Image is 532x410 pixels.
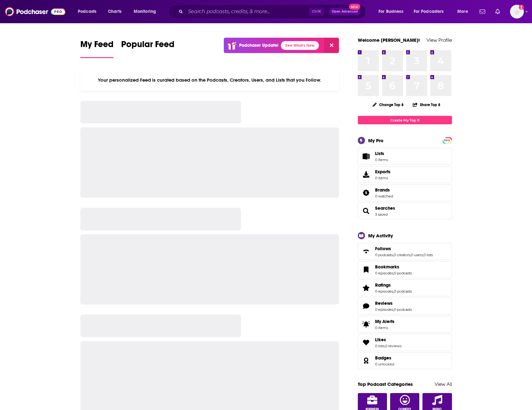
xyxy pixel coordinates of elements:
[329,8,361,15] button: Open AdvancedNew
[375,187,390,193] span: Brands
[510,5,524,19] button: Show profile menu
[375,337,386,343] span: Likes
[375,264,412,270] a: Bookmarks
[360,338,373,347] a: Likes
[129,7,164,17] button: open menu
[73,7,105,17] button: open menu
[375,253,393,257] a: 0 podcasts
[358,381,413,387] a: Top Podcast Categories
[375,282,412,288] a: Ratings
[435,381,452,387] a: View All
[358,37,420,43] a: Welcome [PERSON_NAME]!
[358,279,452,296] span: Ratings
[393,307,394,312] span: ,
[375,282,391,288] span: Ratings
[360,265,373,274] a: Bookmarks
[375,355,391,361] span: Badges
[185,7,309,17] input: Search podcasts, credits, & more...
[360,302,373,310] a: Reviews
[80,39,114,58] a: My Feed
[375,205,395,211] a: Searches
[423,253,423,257] span: ,
[394,253,410,257] a: 0 creators
[375,151,388,156] span: Lists
[477,6,488,17] a: Show notifications dropdown
[375,246,433,251] a: Follows
[375,187,393,193] a: Brands
[360,188,373,197] a: Brands
[393,289,394,294] span: ,
[443,138,451,143] span: PRO
[358,243,452,260] span: Follows
[510,5,524,19] img: User Profile
[358,116,452,124] a: Create My Top 8
[358,334,452,351] span: Likes
[349,4,360,10] span: New
[369,101,408,109] button: Change Top 8
[358,148,452,165] a: Lists
[375,194,393,198] a: 0 watched
[360,247,373,256] a: Follows
[375,344,384,348] a: 0 lists
[375,300,412,306] a: Reviews
[374,7,411,17] button: open menu
[384,344,385,348] span: ,
[375,212,388,217] a: 3 saved
[375,264,399,270] span: Bookmarks
[358,298,452,315] span: Reviews
[134,7,156,16] span: Monitoring
[375,307,393,312] a: 0 episodes
[411,253,423,257] a: 0 users
[309,8,324,16] span: Ctrl K
[360,283,373,292] a: Ratings
[453,7,476,17] button: open menu
[360,152,373,161] span: Lists
[368,233,393,239] div: My Activity
[5,6,65,18] img: Podchaser - Follow, Share and Rate Podcasts
[360,320,373,329] span: My Alerts
[412,99,441,111] button: Share Top 8
[174,4,372,19] div: Search podcasts, credits, & more...
[375,176,390,180] span: 0 items
[393,253,394,257] span: ,
[510,5,524,19] span: Logged in as justin.terrell
[239,43,278,48] p: Podchaser Update!
[360,207,373,215] a: Searches
[385,344,401,348] a: 0 reviews
[375,326,395,330] span: 0 items
[358,166,452,183] a: Exports
[375,151,384,156] span: Lists
[108,7,121,16] span: Charts
[358,352,452,369] span: Badges
[375,246,391,251] span: Follows
[375,300,393,306] span: Reviews
[358,202,452,219] span: Searches
[519,5,524,10] svg: Add a profile image
[394,289,412,294] a: 0 podcasts
[358,184,452,201] span: Brands
[414,7,444,16] span: For Podcasters
[281,41,319,50] a: See What's New
[80,39,114,53] span: My Feed
[379,7,403,16] span: For Business
[360,356,373,365] a: Badges
[375,355,394,361] a: Badges
[410,253,411,257] span: ,
[121,39,175,53] span: Popular Feed
[358,316,452,333] a: My Alerts
[375,158,388,162] span: 0 items
[375,337,401,343] a: Likes
[104,7,125,17] a: Charts
[410,7,453,17] button: open menu
[78,7,96,16] span: Podcasts
[493,6,502,17] a: Show notifications dropdown
[393,271,394,275] span: ,
[375,289,393,294] a: 0 episodes
[375,362,394,366] a: 0 unlocked
[457,7,468,16] span: More
[375,271,393,275] a: 0 episodes
[375,169,390,175] span: Exports
[443,138,451,143] a: PRO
